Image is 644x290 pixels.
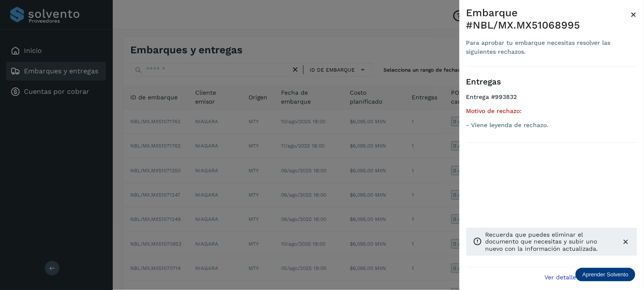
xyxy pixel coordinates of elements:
div: Para aprobar tu embarque necesitas resolver las siguientes rechazos. [466,38,631,56]
span: Ver detalle de embarque [545,274,618,280]
h3: Entregas [466,77,637,87]
button: Ver detalle de embarque [540,267,637,287]
p: Aprender Solvento [583,271,629,278]
h5: Motivo de rechazo: [466,107,637,115]
div: Aprender Solvento [576,268,635,281]
h4: Entrega #993832 [466,93,637,107]
div: Embarque #NBL/MX.MX51068995 [466,7,631,32]
p: Recuerda que puedes eliminar el documento que necesitas y subir uno nuevo con la información actu... [486,231,615,252]
p: - Viene leyenda de rechazo. [466,122,637,129]
span: × [631,9,637,20]
button: Close [631,7,637,22]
